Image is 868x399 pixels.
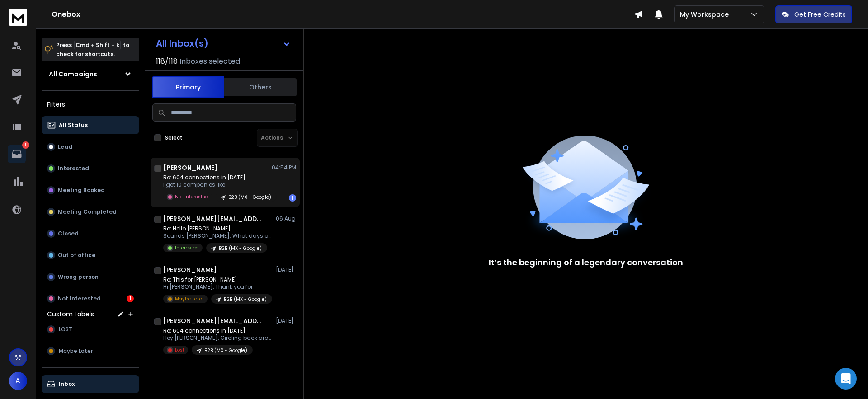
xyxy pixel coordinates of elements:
[163,283,272,291] p: Hi [PERSON_NAME], Thank you for
[59,380,75,388] p: Inbox
[42,98,139,111] h3: Filters
[165,134,183,141] label: Select
[163,163,217,172] h1: [PERSON_NAME]
[58,273,99,281] p: Wrong person
[835,368,857,390] div: Open Intercom Messenger
[163,316,263,325] h1: [PERSON_NAME][EMAIL_ADDRESS][DOMAIN_NAME]
[276,215,296,222] p: 06 Aug
[9,372,27,390] button: A
[156,56,178,67] span: 118 / 118
[179,56,240,67] h3: Inboxes selected
[219,245,262,252] p: B2B (MX - Google)
[163,232,272,239] p: Sounds [PERSON_NAME]. What days and
[42,181,139,199] button: Meeting Booked
[42,225,139,243] button: Closed
[163,181,272,188] p: I get 10 companies like
[42,290,139,308] button: Not Interested1
[152,76,224,98] button: Primary
[163,334,272,342] p: Hey [PERSON_NAME], Circling back around to
[289,194,296,202] div: 1
[228,194,271,201] p: B2B (MX - Google)
[58,165,89,172] p: Interested
[47,310,94,319] h3: Custom Labels
[175,347,184,353] p: Lost
[42,138,139,156] button: Lead
[59,122,88,129] p: All Status
[149,34,298,52] button: All Inbox(s)
[58,295,101,302] p: Not Interested
[794,10,846,19] p: Get Free Credits
[163,327,272,334] p: Re: 604 connections in [DATE]
[42,375,139,393] button: Inbox
[775,5,852,23] button: Get Free Credits
[680,10,732,19] p: My Workspace
[58,208,117,216] p: Meeting Completed
[204,347,247,354] p: B2B (MX - Google)
[42,320,139,338] button: LOST
[272,164,296,171] p: 04:54 PM
[163,174,272,181] p: Re: 604 connections in [DATE]
[8,145,26,163] a: 1
[42,342,139,360] button: Maybe Later
[156,39,208,48] h1: All Inbox(s)
[42,65,139,83] button: All Campaigns
[58,252,95,259] p: Out of office
[175,244,199,251] p: Interested
[224,77,297,97] button: Others
[175,296,204,302] p: Maybe Later
[163,225,272,232] p: Re: Hello [PERSON_NAME]
[42,203,139,221] button: Meeting Completed
[56,41,129,59] p: Press to check for shortcuts.
[42,116,139,134] button: All Status
[42,160,139,178] button: Interested
[59,326,72,333] span: LOST
[59,347,93,355] span: Maybe Later
[58,187,105,194] p: Meeting Booked
[58,230,79,237] p: Closed
[49,70,97,79] h1: All Campaigns
[163,214,263,223] h1: [PERSON_NAME][EMAIL_ADDRESS][DOMAIN_NAME]
[58,143,72,150] p: Lead
[52,9,634,20] h1: Onebox
[224,296,267,303] p: B2B (MX - Google)
[74,40,121,50] span: Cmd + Shift + k
[175,193,208,200] p: Not Interested
[9,9,27,26] img: logo
[127,295,134,302] div: 1
[22,141,29,149] p: 1
[42,268,139,286] button: Wrong person
[276,266,296,273] p: [DATE]
[489,256,683,269] p: It’s the beginning of a legendary conversation
[276,317,296,324] p: [DATE]
[42,246,139,264] button: Out of office
[163,265,217,274] h1: [PERSON_NAME]
[163,276,272,283] p: Re: This for [PERSON_NAME]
